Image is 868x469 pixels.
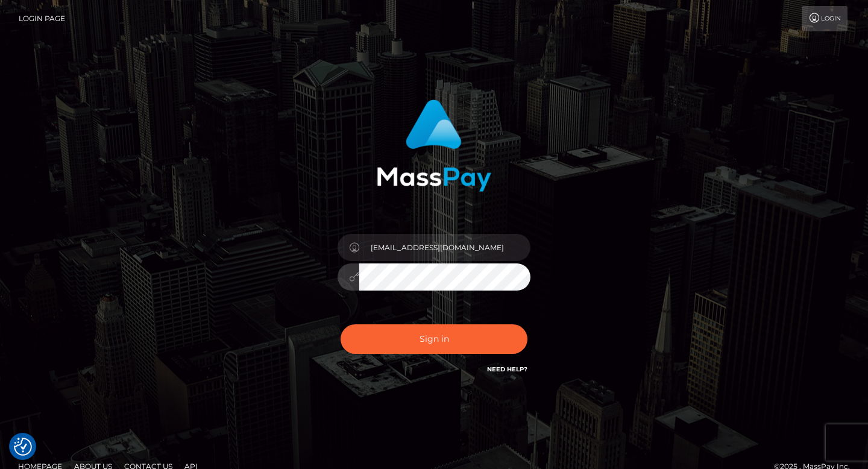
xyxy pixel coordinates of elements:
a: Need Help? [487,365,527,373]
a: Login [802,6,848,31]
input: Username... [359,234,530,261]
a: Login Page [19,6,65,31]
button: Sign in [341,324,527,354]
img: Revisit consent button [14,438,32,456]
img: MassPay Login [377,99,491,192]
button: Consent Preferences [14,438,32,456]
